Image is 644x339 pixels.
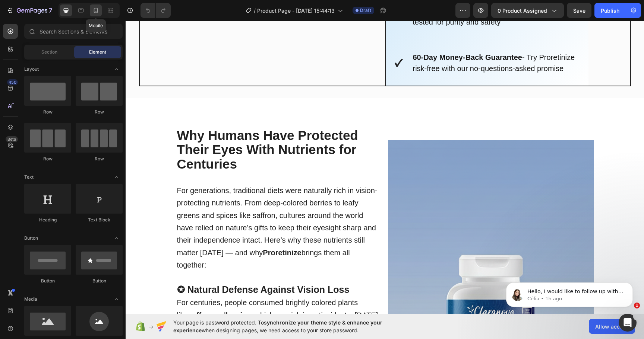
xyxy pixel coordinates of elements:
span: Toggle open [111,232,123,244]
span: Toggle open [111,293,123,305]
div: Row [24,156,71,162]
strong: saffron [63,290,88,298]
button: Allow access [589,319,635,334]
p: 7 [49,6,52,15]
div: Beta [6,136,18,142]
span: For generations, traditional diets were naturally rich in vision-protecting nutrients. From deep-... [51,166,252,248]
div: 450 [7,79,18,85]
span: Allow access [595,323,629,330]
strong: berries [100,290,125,298]
div: Undo/Redo [141,3,171,18]
span: 0 product assigned [498,7,547,15]
div: Row [76,109,123,115]
span: Media [24,296,37,303]
div: Button [24,278,71,284]
span: Element [89,49,106,55]
div: Row [76,156,123,162]
span: Toggle open [111,171,123,183]
iframe: Intercom live chat [619,314,637,332]
div: Heading [24,217,71,223]
span: Toggle open [111,63,123,75]
span: Product Page - [DATE] 15:44:13 [257,7,335,15]
div: Publish [601,7,619,15]
span: Save [573,7,585,14]
button: 0 product assigned [491,3,564,18]
span: 1 [634,303,640,308]
span: Your page is password protected. To when designing pages, we need access to your store password. [173,319,411,334]
strong: Proretinize [137,228,176,236]
button: Publish [594,3,626,18]
span: Draft [360,7,371,14]
iframe: Design area [126,21,644,314]
iframe: Intercom notifications message [495,267,644,319]
span: synchronize your theme style & enhance your experience [173,319,382,333]
strong: ✪ Natural Defense Against Vision Loss [51,263,224,274]
div: Button [76,278,123,284]
span: - Try Proretinize risk-free with our no-questions-asked promise [287,32,449,52]
strong: Why Humans Have Protected Their Eyes With Nutrients for Centuries [51,107,233,150]
input: Search Sections & Elements [24,24,123,39]
strong: 60-Day Money-Back Guarantee [287,32,397,41]
span: / [254,7,256,15]
button: Save [567,3,591,18]
button: 7 [3,3,56,18]
span: Layout [24,66,39,73]
span: Section [41,49,57,55]
span: Button [24,235,38,242]
div: Row [24,109,71,115]
div: Text Block [76,217,123,223]
span: Text [24,174,34,180]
